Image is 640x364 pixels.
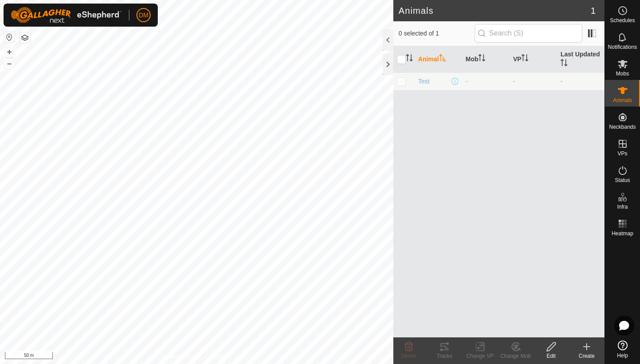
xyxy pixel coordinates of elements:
span: 0 selected of 1 [399,29,475,38]
span: Neckbands [609,124,636,130]
img: Gallagher Logo [11,7,122,23]
span: Test [418,77,430,86]
span: Mobs [616,71,629,76]
a: Contact Us [205,352,232,360]
a: Privacy Policy [161,352,195,360]
p-sorticon: Activate to sort [521,55,528,63]
button: Reset Map [4,32,15,43]
div: Change Mob [498,352,533,360]
div: - [466,77,506,86]
span: Delete [401,353,417,359]
button: + [4,47,15,57]
span: Help [617,353,628,358]
div: Tracks [427,352,462,360]
input: Search (S) [475,24,582,43]
th: Last Updated [557,46,604,73]
span: Schedules [610,18,635,23]
a: Help [605,337,640,362]
div: Create [569,352,604,360]
th: VP [509,46,557,73]
span: DM [139,11,148,20]
p-sorticon: Activate to sort [560,60,568,67]
div: Edit [533,352,569,360]
span: Infra [617,204,628,210]
p-sorticon: Activate to sort [439,55,446,63]
app-display-virtual-paddock-transition: - [513,78,515,85]
p-sorticon: Activate to sort [406,55,413,63]
h2: Animals [399,5,591,16]
span: Heatmap [612,231,633,236]
button: Map Layers [20,32,30,43]
span: VPs [617,151,627,156]
button: – [4,58,15,69]
th: Mob [462,46,510,73]
th: Animal [415,46,462,73]
span: Animals [613,98,632,103]
p-sorticon: Activate to sort [478,55,485,63]
div: Change VP [462,352,498,360]
span: Status [615,178,630,183]
span: Notifications [608,44,637,50]
span: - [560,78,563,85]
span: 1 [591,4,596,17]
